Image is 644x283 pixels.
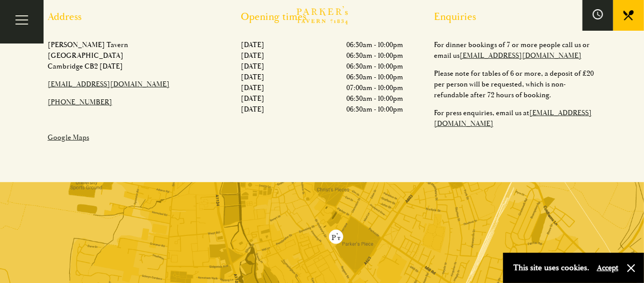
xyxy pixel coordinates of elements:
[241,93,264,104] p: [DATE]
[597,263,618,273] button: Accept
[48,80,170,89] a: [EMAIL_ADDRESS][DOMAIN_NAME]
[346,82,403,93] p: 07:00am - 10:00pm
[48,39,210,72] p: [PERSON_NAME] Tavern [GEOGRAPHIC_DATA] Cambridge CB2 [DATE]​
[241,104,264,115] p: [DATE]
[48,133,89,142] a: Google Maps
[460,51,581,60] a: [EMAIL_ADDRESS][DOMAIN_NAME]
[434,11,596,23] h2: Enquiries
[346,50,403,61] p: 06:30am - 10:00pm
[48,11,210,23] h2: Address
[241,61,264,72] p: [DATE]
[346,72,403,82] p: 06:30am - 10:00pm
[434,107,596,129] p: For press enquiries, email us at
[346,39,403,50] p: 06:30am - 10:00pm
[48,98,112,106] a: [PHONE_NUMBER]
[346,61,403,72] p: 06:30am - 10:00pm
[346,93,403,104] p: 06:30am - 10:00pm
[434,108,592,128] a: [EMAIL_ADDRESS][DOMAIN_NAME]
[241,11,403,23] h2: Opening times
[241,39,264,50] p: [DATE]
[434,68,596,100] p: Please note for tables of 6 or more, a deposit of £20 per person will be requested, which is non-...
[513,260,589,275] p: This site uses cookies.
[626,263,636,273] button: Close and accept
[241,82,264,93] p: [DATE]
[434,39,596,61] p: For dinner bookings of 7 or more people call us or email us
[346,104,403,115] p: 06:30am - 10:00pm
[241,72,264,82] p: [DATE]
[241,50,264,61] p: [DATE]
